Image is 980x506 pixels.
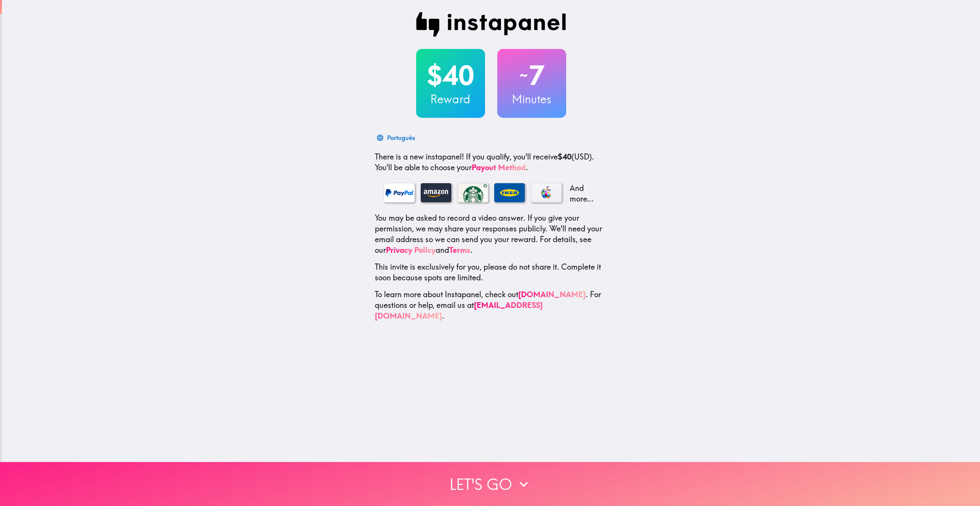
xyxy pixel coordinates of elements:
[386,245,436,255] a: Privacy Policy
[497,60,566,91] h2: 7
[497,91,566,107] h3: Minutes
[416,60,485,91] h2: $40
[518,64,529,87] span: ~
[558,152,572,161] b: $40
[518,290,586,299] a: [DOMAIN_NAME]
[387,132,415,143] div: Português
[416,91,485,107] h3: Reward
[416,12,566,37] img: Instapanel
[375,130,418,145] button: Português
[375,152,464,161] span: There is a new instapanel!
[375,213,608,255] p: You may be asked to record a video answer. If you give your permission, we may share your respons...
[375,151,608,173] p: If you qualify, you'll receive (USD) . You'll be able to choose your .
[449,245,470,255] a: Terms
[568,183,598,204] p: And more...
[375,262,608,283] p: This invite is exclusively for you, please do not share it. Complete it soon because spots are li...
[472,163,526,172] a: Payout Method
[375,300,543,321] a: [EMAIL_ADDRESS][DOMAIN_NAME]
[375,289,608,321] p: To learn more about Instapanel, check out . For questions or help, email us at .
